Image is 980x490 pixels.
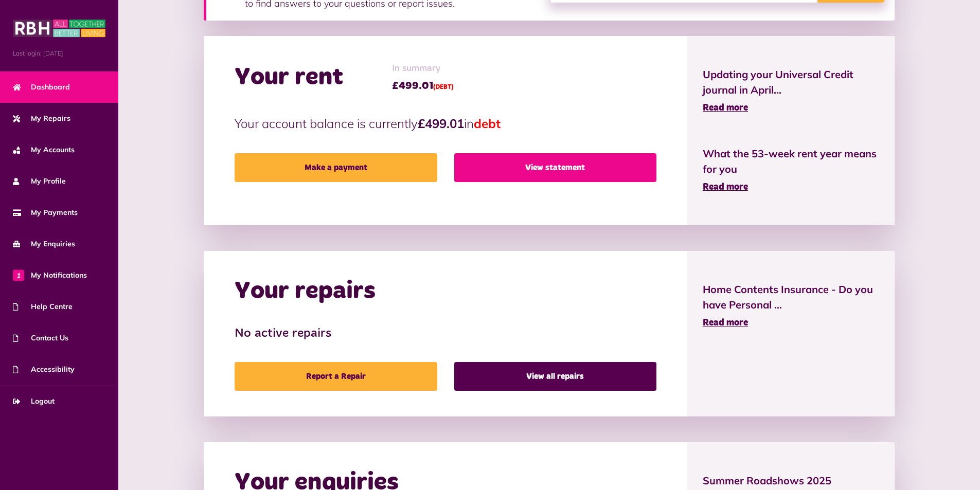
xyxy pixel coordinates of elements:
span: Contact Us [13,333,68,343]
span: 1 [13,269,24,281]
span: My Payments [13,207,78,218]
a: Home Contents Insurance - Do you have Personal ... Read more [703,282,879,330]
span: Updating your Universal Credit journal in April... [703,67,879,98]
span: (DEBT) [433,84,454,90]
h2: Your rent [235,63,343,93]
span: Read more [703,103,748,113]
strong: £499.01 [418,116,464,131]
span: Read more [703,183,748,192]
h3: No active repairs [235,326,656,341]
span: My Repairs [13,113,70,124]
span: debt [474,116,501,131]
a: What the 53-week rent year means for you Read more [703,146,879,194]
span: Last login: [DATE] [13,49,105,58]
span: Summer Roadshows 2025 [703,473,879,488]
span: Home Contents Insurance - Do you have Personal ... [703,282,879,313]
a: View statement [454,153,656,182]
a: Make a payment [235,153,437,182]
span: Read more [703,318,748,328]
a: Updating your Universal Credit journal in April... Read more [703,67,879,115]
span: Accessibility [13,364,75,375]
h2: Your repairs [235,277,376,306]
span: My Accounts [13,144,75,155]
p: Your account balance is currently in [235,114,656,133]
span: What the 53-week rent year means for you [703,146,879,177]
a: Report a Repair [235,362,437,391]
span: Dashboard [13,82,70,93]
span: My Notifications [13,270,87,281]
span: Help Centre [13,301,73,312]
span: My Profile [13,176,66,187]
img: MyRBH [13,18,105,39]
span: My Enquiries [13,239,75,249]
span: In summary [392,62,454,76]
span: £499.01 [392,78,454,94]
a: View all repairs [454,362,656,391]
span: Logout [13,396,55,407]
